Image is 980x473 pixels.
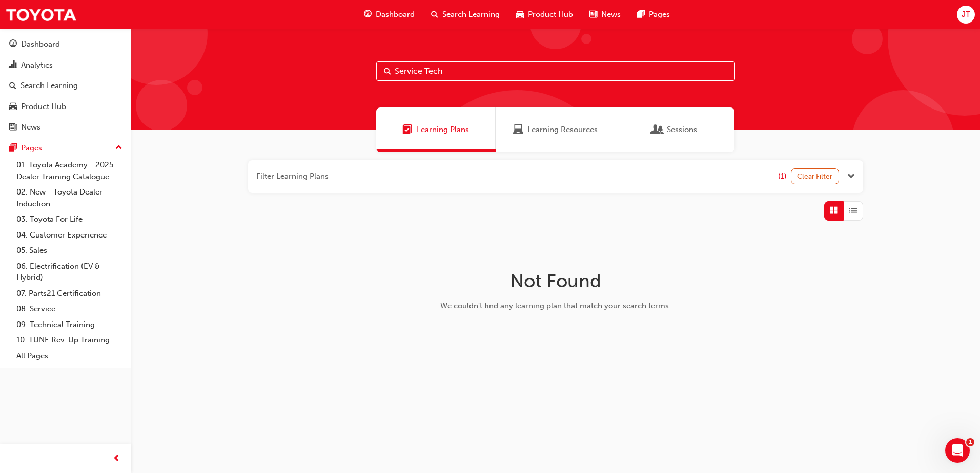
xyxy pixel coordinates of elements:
a: Analytics [4,56,127,75]
button: Open the filter [847,170,855,182]
a: 08. Service [12,301,127,317]
span: Pages [649,9,670,20]
button: Clear Filter [791,168,839,184]
div: Dashboard [21,38,60,50]
a: Product Hub [4,97,127,116]
button: Pages [4,139,127,158]
a: All Pages [12,348,127,364]
span: prev-icon [113,453,120,465]
span: Sessions [667,124,697,136]
span: search-icon [9,81,16,91]
a: car-iconProduct Hub [508,4,581,25]
span: chart-icon [9,61,17,70]
span: Learning Resources [513,124,523,136]
a: 05. Sales [12,243,127,259]
span: Sessions [652,124,663,136]
a: SessionsSessions [615,107,734,152]
a: 01. Toyota Academy - 2025 Dealer Training Catalogue [12,157,127,184]
button: DashboardAnalyticsSearch LearningProduct HubNews [4,33,127,139]
span: guage-icon [364,8,372,21]
span: pages-icon [637,8,645,21]
span: Dashboard [376,9,415,20]
div: News [21,121,40,133]
input: Search... [376,61,735,81]
span: pages-icon [9,144,17,153]
div: Search Learning [21,80,78,92]
a: pages-iconPages [629,4,678,25]
span: search-icon [431,8,438,21]
div: Product Hub [21,101,66,113]
span: Product Hub [528,9,573,20]
a: 04. Customer Experience [12,227,127,243]
span: up-icon [115,141,122,155]
div: Pages [21,142,42,154]
span: Learning Plans [402,124,413,136]
span: 1 [966,438,974,446]
h1: Not Found [393,270,718,292]
div: We couldn't find any learning plan that match your search terms. [393,300,718,312]
a: news-iconNews [581,4,629,25]
a: 02. New - Toyota Dealer Induction [12,184,127,211]
iframe: Intercom live chat [945,438,970,463]
a: Search Learning [4,76,127,95]
a: 09. Technical Training [12,317,127,333]
a: 10. TUNE Rev-Up Training [12,332,127,348]
span: Grid [830,205,838,217]
a: News [4,118,127,137]
span: car-icon [9,102,17,112]
a: search-iconSearch Learning [423,4,508,25]
span: guage-icon [9,40,17,49]
a: 06. Electrification (EV & Hybrid) [12,259,127,286]
span: news-icon [589,8,597,21]
span: Search [384,66,391,77]
span: JT [962,9,970,20]
a: 07. Parts21 Certification [12,286,127,302]
button: JT [957,6,975,24]
div: Analytics [21,59,53,71]
span: car-icon [516,8,524,21]
span: List [849,205,857,217]
span: Learning Resources [527,124,598,136]
a: guage-iconDashboard [356,4,423,25]
a: Learning PlansLearning Plans [376,107,496,152]
a: Dashboard [4,35,127,54]
span: Search Learning [442,9,500,20]
a: 03. Toyota For Life [12,211,127,227]
span: news-icon [9,123,17,132]
a: Learning ResourcesLearning Resources [496,107,615,152]
span: Learning Plans [417,124,469,136]
span: News [601,9,621,20]
img: Trak [5,3,77,26]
